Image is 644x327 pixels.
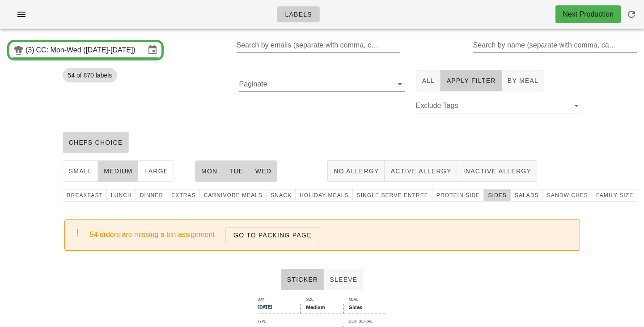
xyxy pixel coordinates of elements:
button: lunch [107,189,136,202]
div: Size [301,297,343,304]
button: Active Allergy [385,160,457,182]
div: Meal [343,297,386,304]
span: chefs choice [68,139,123,146]
button: No Allergy [327,160,385,182]
span: lunch [110,192,132,198]
span: protein side [436,192,480,198]
div: Type [258,318,343,326]
button: Mon [195,160,224,182]
button: By Meal [502,70,544,91]
button: breakfast [63,189,107,202]
button: Sides [484,189,510,202]
span: Apply Filter [446,77,496,84]
span: sandwiches [547,192,588,198]
span: Wed [254,168,271,175]
button: Tue [223,160,249,182]
span: carnivore meals [203,192,263,198]
div: Best Before [343,318,386,326]
span: Inactive Allergy [462,168,531,175]
button: holiday meals [296,189,353,202]
span: Sticker [287,276,318,283]
span: dinner [140,192,164,198]
a: Go to Packing Page [225,227,319,243]
span: single serve entree [356,192,428,198]
button: Salads [511,189,543,202]
div: 54 orders are missing a bin assignment [90,227,572,243]
button: sandwiches [543,189,592,202]
span: No Allergy [333,168,379,175]
button: family size [592,189,637,202]
span: By Meal [507,77,538,84]
button: single serve entree [353,189,432,202]
span: Sleeve [329,276,357,283]
span: holiday meals [299,192,349,198]
button: medium [98,160,139,182]
button: chefs choice [63,132,129,153]
div: (3) [25,46,36,55]
div: Paginate [239,77,405,91]
button: All [416,70,441,91]
span: extras [171,192,196,198]
div: Sides [343,304,386,314]
button: extras [167,189,200,202]
div: Day [258,297,301,304]
span: breakfast [67,192,103,198]
div: Exclude Tags [416,99,582,113]
button: Apply Filter [441,70,501,91]
button: protein side [432,189,484,202]
span: family size [596,192,633,198]
button: carnivore meals [200,189,267,202]
button: Sticker [281,269,324,290]
button: large [138,160,174,182]
span: Sides [487,192,506,198]
span: snack [270,192,292,198]
button: Sleeve [324,269,363,290]
span: Tue [229,168,243,175]
button: small [63,160,98,182]
button: Wed [249,160,277,182]
span: large [144,168,168,175]
a: Labels [277,6,320,22]
span: Labels [284,11,312,18]
span: Go to Packing Page [233,232,312,239]
span: small [68,168,92,175]
button: dinner [136,189,168,202]
div: [DATE] [258,304,301,314]
button: snack [267,189,296,202]
span: Mon [201,168,218,175]
div: Next Production [563,9,614,20]
span: 54 of 870 labels [68,68,112,82]
span: medium [103,168,133,175]
span: Salads [514,192,539,198]
span: All [422,77,435,84]
div: Medium [301,304,343,314]
span: Active Allergy [390,168,451,175]
button: Inactive Allergy [457,160,537,182]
